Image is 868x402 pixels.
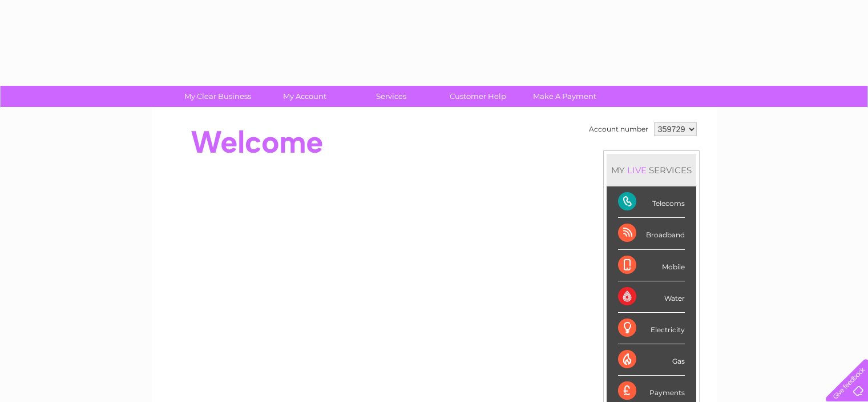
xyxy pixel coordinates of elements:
[344,86,438,107] a: Services
[257,86,352,107] a: My Account
[431,86,525,107] a: Customer Help
[618,218,685,249] div: Broadband
[618,344,685,376] div: Gas
[171,86,265,107] a: My Clear Business
[618,313,685,344] div: Electricity
[618,250,685,281] div: Mobile
[586,120,651,139] td: Account number
[607,154,696,186] div: MY SERVICES
[618,281,685,313] div: Water
[618,186,685,218] div: Telecoms
[518,86,612,107] a: Make A Payment
[625,165,649,176] div: LIVE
